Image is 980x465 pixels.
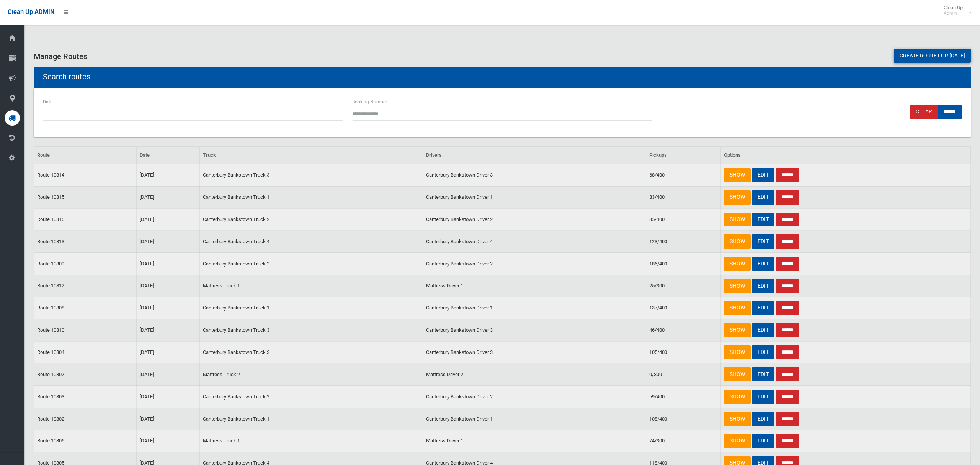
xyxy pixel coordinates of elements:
[34,253,137,275] td: Route 10809
[137,275,200,297] td: [DATE]
[34,208,137,231] td: Route 10816
[200,186,423,208] td: Canterbury Bankstown Truck 1
[752,367,774,381] a: EDIT
[423,208,646,231] td: Canterbury Bankstown Driver 2
[200,430,423,452] td: Mattress Truck 1
[200,386,423,408] td: Canterbury Bankstown Truck 2
[423,164,646,186] td: Canterbury Bankstown Driver 3
[423,319,646,341] td: Canterbury Bankstown Driver 3
[137,164,200,186] td: [DATE]
[752,213,774,227] a: EDIT
[43,98,52,106] label: Date
[724,390,751,404] a: SHOW
[752,390,774,404] a: EDIT
[423,408,646,430] td: Canterbury Bankstown Driver 1
[423,430,646,452] td: Mattress Driver 1
[752,412,774,426] a: EDIT
[137,231,200,253] td: [DATE]
[752,434,774,448] a: EDIT
[352,98,387,106] label: Booking Number
[137,430,200,452] td: [DATE]
[34,52,971,61] h3: Manage Routes
[34,430,137,452] td: Route 10806
[423,386,646,408] td: Canterbury Bankstown Driver 2
[646,208,720,231] td: 85/400
[940,5,970,16] span: Clean Up
[646,363,720,386] td: 0/300
[724,367,751,381] a: SHOW
[200,408,423,430] td: Canterbury Bankstown Truck 1
[724,168,751,182] a: SHOW
[137,386,200,408] td: [DATE]
[200,319,423,341] td: Canterbury Bankstown Truck 3
[646,297,720,319] td: 137/400
[423,341,646,363] td: Canterbury Bankstown Driver 3
[423,231,646,253] td: Canterbury Bankstown Driver 4
[137,297,200,319] td: [DATE]
[646,253,720,275] td: 186/400
[646,275,720,297] td: 25/300
[724,213,751,227] a: SHOW
[34,408,137,430] td: Route 10802
[200,164,423,186] td: Canterbury Bankstown Truck 3
[423,297,646,319] td: Canterbury Bankstown Driver 1
[34,164,137,186] td: Route 10814
[752,257,774,271] a: EDIT
[200,231,423,253] td: Canterbury Bankstown Truck 4
[646,231,720,253] td: 123/400
[646,186,720,208] td: 83/400
[646,386,720,408] td: 59/400
[721,146,971,164] th: Options
[752,301,774,315] a: EDIT
[200,275,423,297] td: Mattress Truck 1
[423,186,646,208] td: Canterbury Bankstown Driver 1
[137,186,200,208] td: [DATE]
[34,297,137,319] td: Route 10808
[137,408,200,430] td: [DATE]
[910,105,938,119] a: Clear
[200,341,423,363] td: Canterbury Bankstown Truck 3
[724,345,751,360] a: SHOW
[34,146,137,164] th: Route
[724,301,751,315] a: SHOW
[34,275,137,297] td: Route 10812
[724,279,751,293] a: SHOW
[646,164,720,186] td: 68/400
[724,323,751,337] a: SHOW
[724,190,751,205] a: SHOW
[646,408,720,430] td: 108/400
[200,363,423,386] td: Mattress Truck 2
[200,253,423,275] td: Canterbury Bankstown Truck 2
[646,146,720,164] th: Pickups
[423,253,646,275] td: Canterbury Bankstown Driver 2
[724,257,751,271] a: SHOW
[137,363,200,386] td: [DATE]
[137,341,200,363] td: [DATE]
[752,345,774,360] a: EDIT
[646,430,720,452] td: 74/300
[646,341,720,363] td: 105/400
[200,297,423,319] td: Canterbury Bankstown Truck 1
[8,8,54,16] span: Clean Up ADMIN
[724,412,751,426] a: SHOW
[423,363,646,386] td: Mattress Driver 2
[944,10,963,16] small: Admin
[724,434,751,448] a: SHOW
[137,319,200,341] td: [DATE]
[137,146,200,164] th: Date
[752,168,774,182] a: EDIT
[34,186,137,208] td: Route 10815
[34,386,137,408] td: Route 10803
[137,253,200,275] td: [DATE]
[34,363,137,386] td: Route 10807
[200,208,423,231] td: Canterbury Bankstown Truck 2
[34,319,137,341] td: Route 10810
[200,146,423,164] th: Truck
[894,49,971,63] a: Create route for [DATE]
[752,234,774,249] a: EDIT
[752,190,774,205] a: EDIT
[34,341,137,363] td: Route 10804
[137,208,200,231] td: [DATE]
[752,279,774,293] a: EDIT
[724,234,751,249] a: SHOW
